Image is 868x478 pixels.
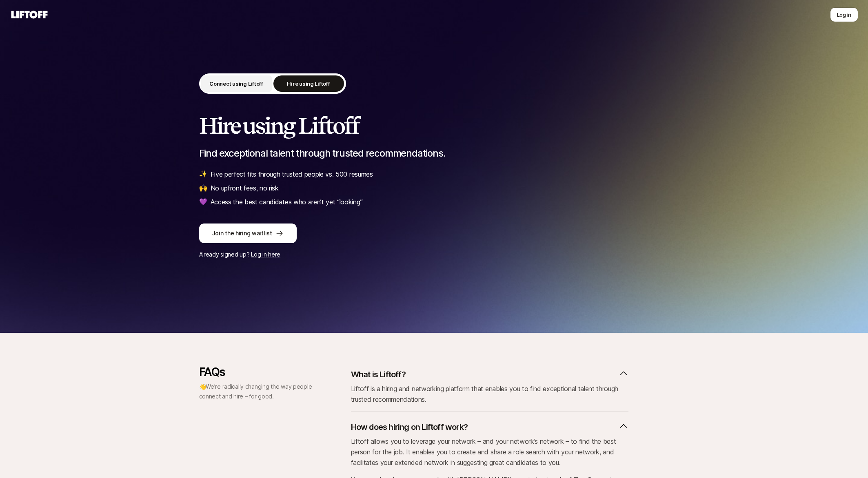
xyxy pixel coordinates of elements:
p: Five perfect fits through trusted people vs. 500 resumes [211,169,373,179]
p: How does hiring on Liftoff work? [351,421,468,433]
p: What is Liftoff? [351,369,406,380]
p: Hire using Liftoff [287,80,330,88]
p: 👋 [199,382,313,401]
button: How does hiring on Liftoff work? [351,418,628,436]
p: Access the best candidates who aren’t yet “looking” [211,197,363,207]
span: 🙌 [199,183,207,193]
h2: Hire using Liftoff [199,113,669,138]
span: We’re radically changing the way people connect and hire – for good. [199,383,312,400]
button: What is Liftoff? [351,365,628,383]
span: ✨ [199,169,207,179]
a: Log in here [251,251,280,258]
a: Join the hiring waitlist [199,224,669,243]
p: Connect using Liftoff [209,80,263,88]
p: Liftoff allows you to leverage your network – and your network’s network – to find the best perso... [351,436,628,468]
p: No upfront fees, no risk [211,183,279,193]
button: Join the hiring waitlist [199,224,297,243]
span: 💜️ [199,197,207,207]
p: Already signed up? [199,250,669,259]
div: What is Liftoff? [351,383,628,405]
div: Liftoff is a hiring and networking platform that enables you to find exceptional talent through t... [351,383,628,405]
button: Log in [830,7,858,22]
p: FAQs [199,365,313,378]
p: Find exceptional talent through trusted recommendations. [199,148,669,159]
